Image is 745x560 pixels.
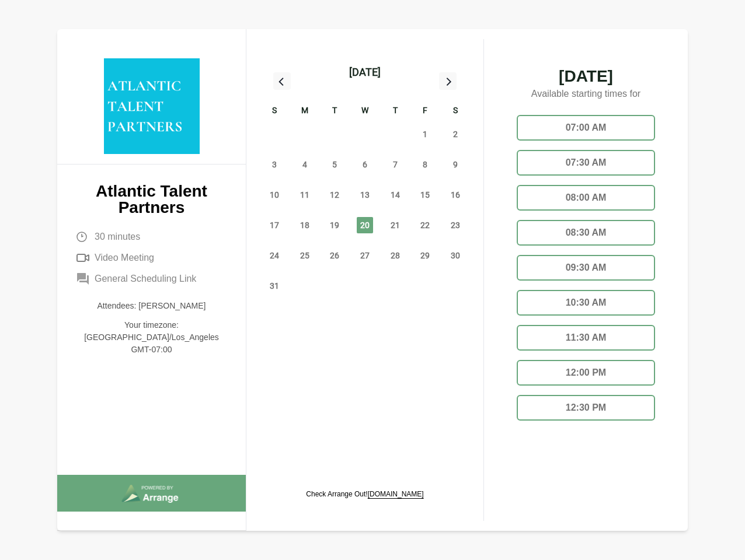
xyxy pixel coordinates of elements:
div: M [290,104,320,119]
span: Monday, August 25, 2025 [297,247,313,264]
span: Thursday, August 21, 2025 [387,217,403,233]
span: Monday, August 4, 2025 [297,156,313,173]
a: [DOMAIN_NAME] [368,490,424,498]
p: Attendees: [PERSON_NAME] [76,300,227,312]
div: F [410,104,441,119]
p: Available starting times for [507,85,664,106]
span: Sunday, August 3, 2025 [266,156,283,173]
div: 07:00 AM [517,115,655,141]
span: Friday, August 15, 2025 [417,187,433,203]
span: Saturday, August 2, 2025 [447,126,464,142]
p: Check Arrange Out! [306,489,423,499]
div: 09:30 AM [517,255,655,281]
p: Your timezone: [GEOGRAPHIC_DATA]/Los_Angeles GMT-07:00 [76,319,227,356]
span: Friday, August 22, 2025 [417,217,433,233]
span: Sunday, August 17, 2025 [266,217,283,233]
div: T [319,104,350,119]
span: Thursday, August 14, 2025 [387,187,403,203]
span: Video Meeting [95,251,154,265]
div: 10:30 AM [517,290,655,316]
span: Saturday, August 23, 2025 [447,217,464,233]
span: 30 minutes [95,230,140,244]
div: 11:30 AM [517,325,655,351]
div: S [259,104,290,119]
span: Friday, August 1, 2025 [417,126,433,142]
span: Sunday, August 31, 2025 [266,278,283,294]
span: [DATE] [507,68,664,85]
div: T [380,104,410,119]
span: Wednesday, August 6, 2025 [357,156,373,173]
span: Tuesday, August 12, 2025 [326,187,343,203]
span: Wednesday, August 27, 2025 [357,247,373,264]
span: Tuesday, August 26, 2025 [326,247,343,264]
span: Tuesday, August 5, 2025 [326,156,343,173]
p: Atlantic Talent Partners [76,183,227,216]
div: W [350,104,380,119]
span: Saturday, August 9, 2025 [447,156,464,173]
span: Saturday, August 30, 2025 [447,247,464,264]
div: 12:00 PM [517,360,655,386]
div: 07:30 AM [517,150,655,176]
div: 08:00 AM [517,185,655,211]
span: Monday, August 11, 2025 [297,187,313,203]
div: [DATE] [349,64,381,80]
span: Monday, August 18, 2025 [297,217,313,233]
div: 08:30 AM [517,220,655,246]
span: Sunday, August 24, 2025 [266,247,283,264]
span: General Scheduling Link [95,272,196,286]
span: Sunday, August 10, 2025 [266,187,283,203]
span: Friday, August 29, 2025 [417,247,433,264]
div: 12:30 PM [517,395,655,421]
span: Wednesday, August 20, 2025 [357,217,373,233]
span: Saturday, August 16, 2025 [447,187,464,203]
span: Wednesday, August 13, 2025 [357,187,373,203]
span: Friday, August 8, 2025 [417,156,433,173]
span: Thursday, August 7, 2025 [387,156,403,173]
div: S [440,104,471,119]
span: Tuesday, August 19, 2025 [326,217,343,233]
span: Thursday, August 28, 2025 [387,247,403,264]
